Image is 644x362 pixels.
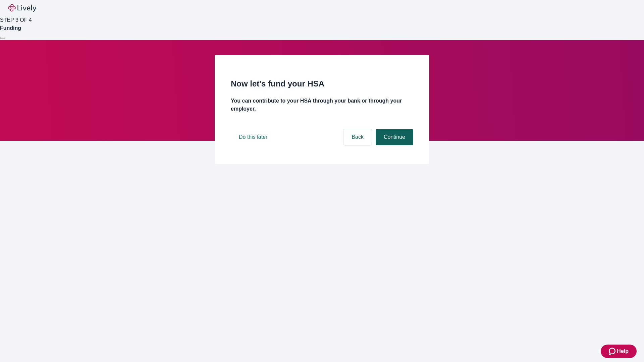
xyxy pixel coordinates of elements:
span: Help [617,347,629,355]
button: Continue [376,129,413,145]
h2: Now let’s fund your HSA [231,78,413,90]
svg: Zendesk support icon [609,347,617,355]
button: Do this later [231,129,275,145]
h4: You can contribute to your HSA through your bank or through your employer. [231,97,413,113]
button: Zendesk support iconHelp [601,345,637,358]
button: Back [343,129,372,145]
img: Lively [8,4,36,12]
